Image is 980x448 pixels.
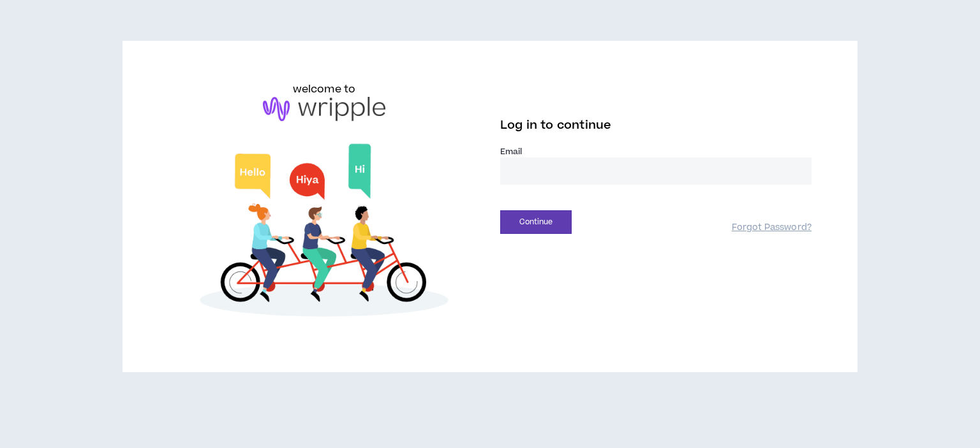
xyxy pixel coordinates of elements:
img: Welcome to Wripple [168,134,480,331]
label: Email [500,146,812,157]
img: logo-brand.png [263,97,385,121]
a: Forgot Password? [732,222,812,234]
button: Continue [500,210,572,234]
span: Log in to continue [500,117,611,133]
h6: welcome to [293,82,356,97]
